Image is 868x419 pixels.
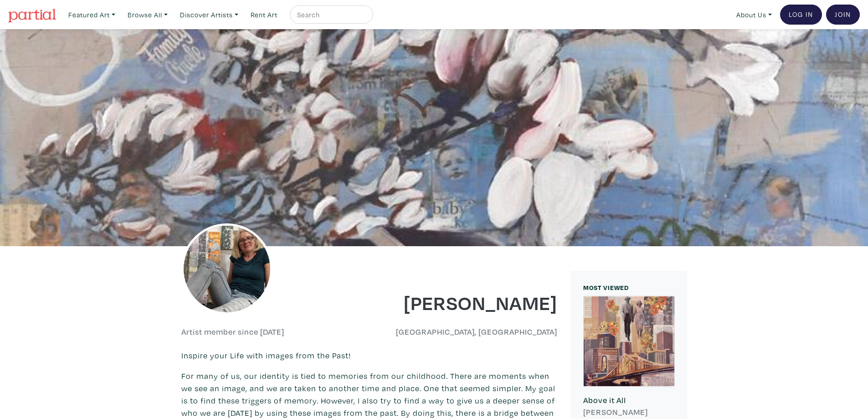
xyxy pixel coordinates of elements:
a: Join [826,5,860,25]
p: Inspire your Life with images from the Past! [181,349,557,362]
img: phpThumb.php [181,223,272,315]
h1: [PERSON_NAME] [376,290,557,315]
small: MOST VIEWED [583,283,629,292]
h6: Above it All [583,395,675,405]
a: About Us [732,5,776,24]
h6: [PERSON_NAME] [583,407,675,417]
h6: Artist member since [DATE] [181,327,284,337]
h6: [GEOGRAPHIC_DATA], [GEOGRAPHIC_DATA] [376,327,557,337]
a: Discover Artists [176,5,242,24]
input: Search [296,9,365,21]
a: Rent Art [247,5,282,24]
a: Log In [780,5,822,25]
a: Browse All [123,5,172,24]
a: Featured Art [64,5,119,24]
